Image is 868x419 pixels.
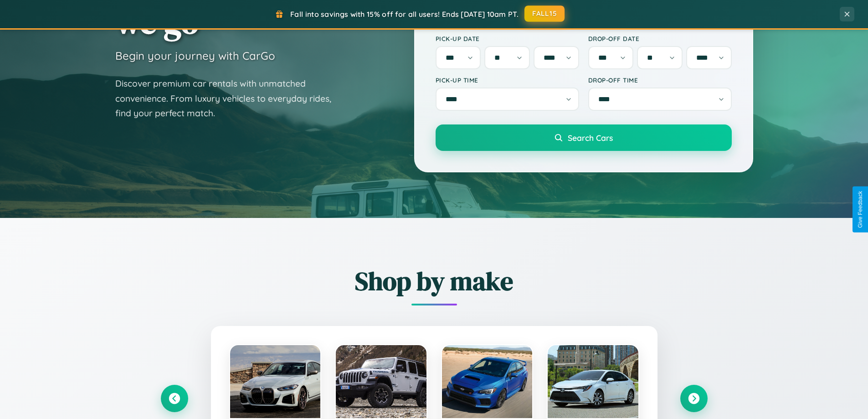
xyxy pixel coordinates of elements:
[857,191,863,228] div: Give Feedback
[436,35,579,42] label: Pick-up Date
[524,5,565,22] button: FALL15
[588,76,732,84] label: Drop-off Time
[115,49,275,62] h3: Begin your journey with CarGo
[436,124,732,151] button: Search Cars
[568,133,613,143] span: Search Cars
[161,264,708,299] h2: Shop by make
[588,35,732,42] label: Drop-off Date
[115,76,343,121] p: Discover premium car rentals with unmatched convenience. From luxury vehicles to everyday rides, ...
[290,10,519,19] span: Fall into savings with 15% off for all users! Ends [DATE] 10am PT.
[436,76,579,84] label: Pick-up Time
